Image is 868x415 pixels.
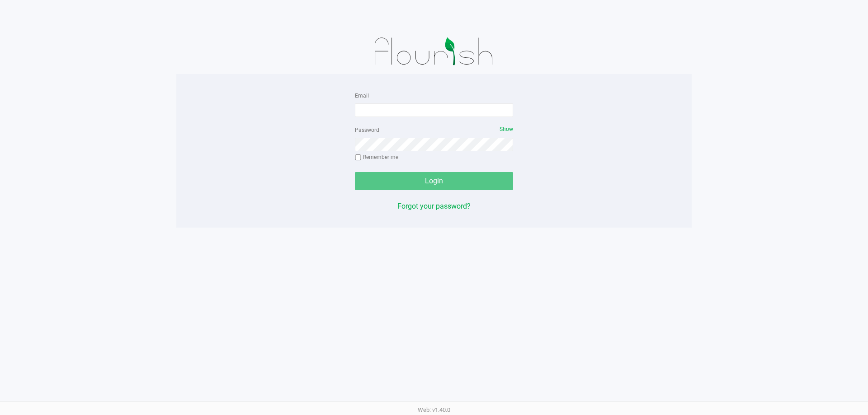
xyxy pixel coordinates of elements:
button: Forgot your password? [397,201,471,212]
label: Email [355,92,369,100]
input: Remember me [355,154,361,161]
label: Remember me [355,153,398,161]
label: Password [355,126,379,134]
span: Web: v1.40.0 [418,406,450,413]
span: Show [500,126,513,132]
